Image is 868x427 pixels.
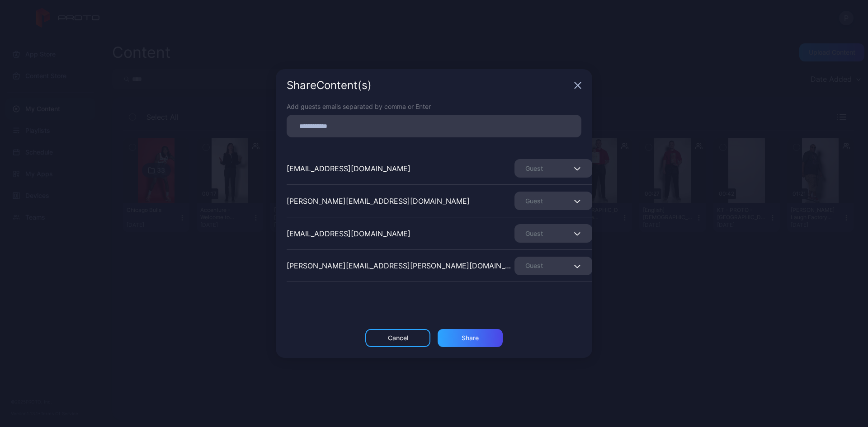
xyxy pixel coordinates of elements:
button: Guest [514,159,592,178]
div: Add guests emails separated by comma or Enter [287,102,581,111]
button: Guest [514,224,592,243]
button: Share [438,329,503,347]
button: Cancel [365,329,430,347]
div: [PERSON_NAME][EMAIL_ADDRESS][DOMAIN_NAME] [287,196,470,206]
div: [EMAIL_ADDRESS][DOMAIN_NAME] [287,163,410,174]
div: Share Content (s) [287,80,571,91]
div: Cancel [388,334,408,342]
button: Guest [514,257,592,275]
div: Share [462,334,479,342]
div: [EMAIL_ADDRESS][DOMAIN_NAME] [287,228,410,239]
div: [PERSON_NAME][EMAIL_ADDRESS][PERSON_NAME][DOMAIN_NAME] [287,260,514,271]
button: Guest [514,192,592,210]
